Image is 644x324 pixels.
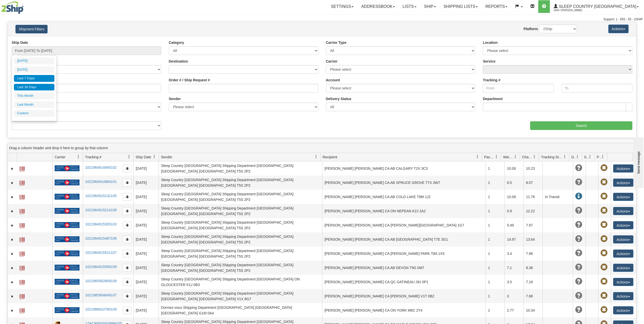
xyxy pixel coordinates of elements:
[505,289,524,303] td: 3
[55,236,79,242] img: 20 - Canada Post
[312,153,320,161] a: Sender filter column settings
[562,84,632,92] input: To
[19,207,25,215] a: Label
[483,59,495,64] label: Service
[598,153,607,161] a: Pickup Status filter column settings
[55,179,79,186] img: 20 - Canada Post
[483,40,497,45] label: Location
[505,303,524,317] td: 2.77
[19,278,25,286] a: Label
[554,8,592,13] span: 2044 / [PERSON_NAME]
[123,165,131,172] button: Copy to clipboard
[136,155,151,160] span: Ship Date
[159,261,322,275] td: Sleep Country [GEOGRAPHIC_DATA] Shipping Department [GEOGRAPHIC_DATA] [GEOGRAPHIC_DATA] [GEOGRAPH...
[85,208,117,212] a: 1021964915214108
[575,221,582,228] span: Unknown
[486,275,505,289] td: 1
[613,292,633,300] button: Actions
[486,161,505,176] td: 1
[613,278,633,286] button: Actions
[326,78,340,83] label: Account
[550,0,642,13] a: Sleep Country [GEOGRAPHIC_DATA] 2044 / [PERSON_NAME]
[133,303,159,317] td: [DATE]
[524,232,543,246] td: 13.64
[14,66,54,73] li: [DATE]
[505,261,524,275] td: 7.1
[326,59,338,64] label: Carrier
[575,250,582,257] span: Unknown
[133,275,159,289] td: [DATE]
[600,292,608,299] span: Pickup Not Assigned
[322,246,486,261] td: [PERSON_NAME] [PERSON_NAME] CA [PERSON_NAME] PARK T8A 1X5
[586,153,594,161] a: Shipment Issues filter column settings
[14,84,54,91] li: Last 30 Days
[326,40,346,45] label: Carrier Type
[133,289,159,303] td: [DATE]
[85,265,117,269] a: 1021964915556109
[1,17,643,22] div: Support: 1 - 855 - 55 - 2SHIP
[322,275,486,289] td: [PERSON_NAME] [PERSON_NAME] CA QC GATINEAU J9J 0P1
[169,96,181,101] label: Sender
[159,289,322,303] td: Sleep Country [GEOGRAPHIC_DATA] Shipping Department [GEOGRAPHIC_DATA] [GEOGRAPHIC_DATA] [GEOGRAPH...
[159,303,322,317] td: Dormez-vous Shipping Department [GEOGRAPHIC_DATA] [GEOGRAPHIC_DATA] [GEOGRAPHIC_DATA] G1M 0A4
[524,190,543,204] td: 11.76
[123,193,131,201] button: Copy to clipboard
[55,165,79,171] img: 20 - Canada Post
[133,261,159,275] td: [DATE]
[85,155,101,160] span: Tracking #
[123,250,131,257] button: Copy to clipboard
[55,250,79,257] img: 20 - Canada Post
[10,294,15,299] a: Expand
[123,278,131,286] button: Copy to clipboard
[600,207,608,214] span: Pickup Not Assigned
[133,246,159,261] td: [DATE]
[8,143,636,153] div: grid grouping header
[85,251,117,255] a: 1021964915521107
[322,261,486,275] td: [PERSON_NAME] [PERSON_NAME] CA AB DEVON T9G 0M7
[486,204,505,218] td: 1
[575,164,582,171] span: Unknown
[505,190,524,204] td: 10.08
[473,153,482,161] a: Recipient filter column settings
[19,292,25,300] a: Label
[505,176,524,190] td: 6.5
[597,155,601,160] span: Pickup Status
[486,218,505,232] td: 1
[613,250,633,258] button: Actions
[322,232,486,246] td: [PERSON_NAME] [PERSON_NAME] CA AB [GEOGRAPHIC_DATA] T7E 3G1
[600,164,608,171] span: Pickup Not Assigned
[10,280,15,285] a: Expand
[613,264,633,272] button: Actions
[571,155,576,160] span: Delivery Status
[322,218,486,232] td: [PERSON_NAME] [PERSON_NAME] CA [PERSON_NAME][GEOGRAPHIC_DATA] 1G7
[600,278,608,285] span: Pickup Not Assigned
[600,221,608,228] span: Pickup Not Assigned
[524,176,543,190] td: 8.07
[55,208,79,214] img: 20 - Canada Post
[85,194,117,198] a: 1021964915132105
[323,155,337,160] span: Recipient
[85,293,117,297] a: 1021985904649107
[530,121,632,130] input: Search
[608,25,629,33] button: Actions
[125,153,133,161] a: Tracking # filter column settings
[575,193,582,200] span: In Transit
[326,96,351,101] label: Delivery Status
[575,207,582,214] span: Unknown
[575,306,582,313] span: Unknown
[19,249,25,257] a: Label
[133,190,159,204] td: [DATE]
[575,179,582,186] span: Unknown
[560,153,569,161] a: Tracking Status filter column settings
[1,1,24,14] img: logo2044.jpg
[169,40,184,45] label: Category
[159,232,322,246] td: Sleep Country [GEOGRAPHIC_DATA] Shipping Department [GEOGRAPHIC_DATA] [GEOGRAPHIC_DATA] [GEOGRAPH...
[123,307,131,314] button: Copy to clipboard
[159,204,322,218] td: Sleep Country [GEOGRAPHIC_DATA] Shipping Department [GEOGRAPHIC_DATA] [GEOGRAPHIC_DATA] [GEOGRAPH...
[19,263,25,272] a: Label
[524,289,543,303] td: 7.68
[123,292,131,300] button: Copy to clipboard
[55,279,79,285] img: 20 - Canada Post
[85,236,117,240] a: 1021964915487106
[399,0,420,13] a: Lists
